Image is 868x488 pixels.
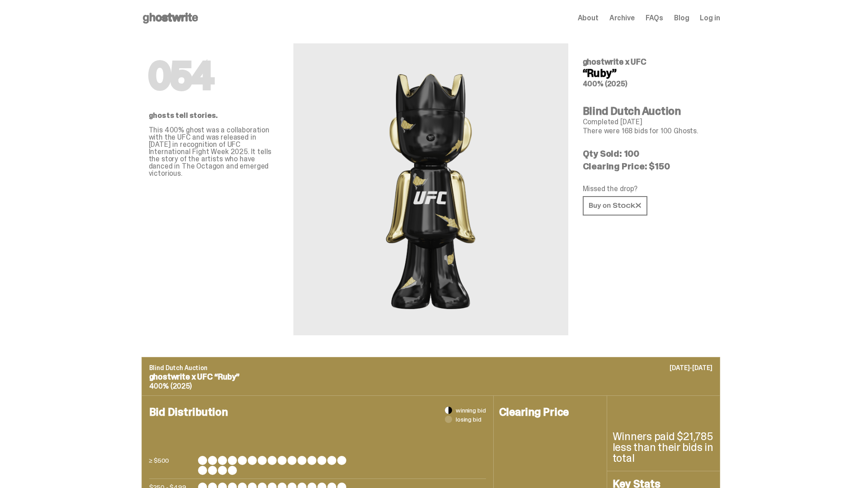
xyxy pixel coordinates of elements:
[670,365,712,371] p: [DATE]-[DATE]
[149,456,194,475] p: ≥ $500
[149,112,279,119] p: ghosts tell stories.
[456,416,481,422] span: losing bid
[583,185,713,192] p: Missed the drop?
[149,365,712,371] p: Blind Dutch Auction
[583,149,713,158] p: Qty Sold: 100
[700,14,720,22] a: Log in
[613,431,714,464] p: Winners paid $21,785 less than their bids in total
[149,58,279,94] h1: 054
[578,14,599,22] a: About
[583,162,713,171] p: Clearing Price: $150
[377,65,485,314] img: UFC&ldquo;Ruby&rdquo;
[456,407,486,413] span: winning bid
[583,79,627,89] span: 400% (2025)
[499,407,601,418] h4: Clearing Price
[149,127,279,177] p: This 400% ghost was a collaboration with the UFC and was released in [DATE] in recognition of UFC...
[149,407,486,446] h4: Bid Distribution
[149,373,712,381] p: ghostwrite x UFC “Ruby”
[609,14,635,22] a: Archive
[583,106,713,117] h4: Blind Dutch Auction
[674,14,689,22] a: Blog
[583,118,713,126] p: Completed [DATE]
[583,68,713,79] h4: “Ruby”
[583,127,713,135] p: There were 168 bids for 100 Ghosts.
[149,381,192,391] span: 400% (2025)
[583,56,646,67] span: ghostwrite x UFC
[646,14,663,22] a: FAQs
